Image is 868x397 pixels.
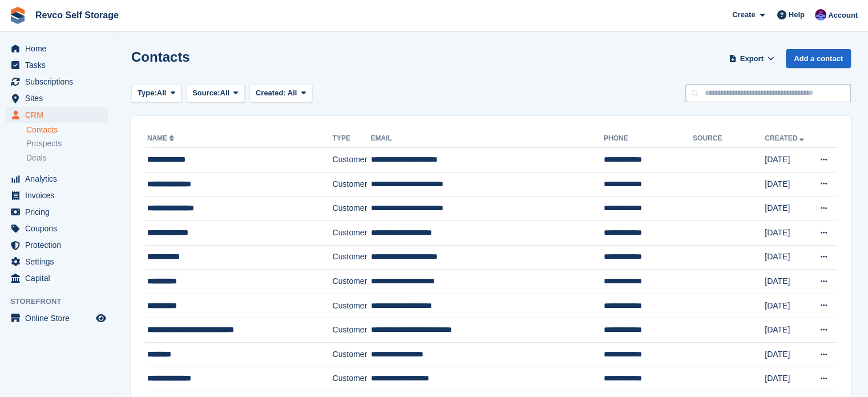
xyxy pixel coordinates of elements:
[765,220,811,245] td: [DATE]
[94,311,108,325] a: Preview store
[25,237,94,253] span: Protection
[333,197,371,221] td: Customer
[131,49,190,65] h1: Contacts
[26,138,108,150] a: Prospects
[765,270,811,294] td: [DATE]
[333,220,371,245] td: Customer
[828,10,858,21] span: Account
[157,87,167,99] span: All
[765,245,811,270] td: [DATE]
[765,294,811,318] td: [DATE]
[604,130,693,148] th: Phone
[333,172,371,197] td: Customer
[6,220,108,236] a: menu
[131,84,181,103] button: Type: All
[693,130,765,148] th: Source
[765,367,811,391] td: [DATE]
[256,89,286,97] span: Created:
[789,9,805,21] span: Help
[192,87,220,99] span: Source:
[6,237,108,253] a: menu
[6,41,108,57] a: menu
[25,254,94,270] span: Settings
[10,296,114,307] span: Storefront
[333,367,371,391] td: Customer
[333,318,371,343] td: Customer
[26,125,108,135] a: Contacts
[765,318,811,343] td: [DATE]
[25,220,94,236] span: Coupons
[25,41,94,57] span: Home
[765,197,811,221] td: [DATE]
[6,90,108,106] a: menu
[370,130,603,148] th: Email
[138,87,157,99] span: Type:
[186,84,245,103] button: Source: All
[25,270,94,286] span: Capital
[25,57,94,73] span: Tasks
[9,7,26,24] img: stora-icon-8386f47178a22dfd0bd8f6a31ec36ba5ce8667c1dd55bd0f319d3a0aa187defe.svg
[6,171,108,187] a: menu
[815,9,826,21] img: Lianne Revell
[6,74,108,90] a: menu
[333,270,371,294] td: Customer
[6,107,108,123] a: menu
[6,57,108,73] a: menu
[732,9,755,21] span: Create
[333,148,371,173] td: Customer
[6,310,108,326] a: menu
[25,171,94,187] span: Analytics
[333,245,371,270] td: Customer
[25,310,94,326] span: Online Store
[765,342,811,367] td: [DATE]
[288,89,297,97] span: All
[786,49,851,68] a: Add a contact
[740,53,764,65] span: Export
[333,294,371,318] td: Customer
[6,254,108,270] a: menu
[26,153,47,163] span: Deals
[726,49,777,68] button: Export
[25,187,94,203] span: Invoices
[220,87,230,99] span: All
[25,204,94,220] span: Pricing
[6,187,108,203] a: menu
[25,74,94,90] span: Subscriptions
[333,342,371,367] td: Customer
[249,84,312,103] button: Created: All
[25,107,94,123] span: CRM
[765,148,811,173] td: [DATE]
[26,138,62,149] span: Prospects
[765,134,806,142] a: Created
[6,204,108,220] a: menu
[31,6,123,25] a: Revco Self Storage
[25,90,94,106] span: Sites
[147,134,176,142] a: Name
[765,172,811,197] td: [DATE]
[26,152,108,164] a: Deals
[6,270,108,286] a: menu
[333,130,371,148] th: Type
